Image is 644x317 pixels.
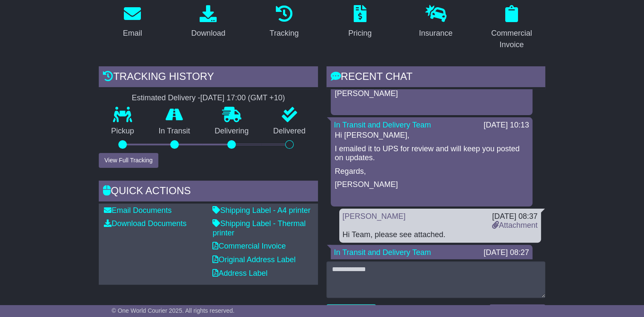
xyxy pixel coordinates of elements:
div: [DATE] 10:13 [484,121,529,130]
a: Tracking [264,2,304,42]
div: [DATE] 08:27 [484,248,529,258]
a: Commercial Invoice [212,242,286,250]
a: [PERSON_NAME] [343,212,406,221]
div: Tracking [269,28,298,39]
p: Hi [PERSON_NAME], [335,131,528,140]
div: RECENT CHAT [326,66,545,89]
div: [DATE] 08:37 [492,212,538,221]
a: Download Documents [104,219,186,228]
a: Download [186,2,231,42]
p: Hi Team, [335,258,528,268]
a: Commercial Invoice [478,2,545,54]
p: Pickup [99,127,146,136]
span: © One World Courier 2025. All rights reserved. [112,307,235,314]
a: Insurance [413,2,458,42]
a: In Transit and Delivery Team [334,121,431,129]
a: Email Documents [104,206,172,215]
a: In Transit and Delivery Team [334,248,431,257]
a: Email [117,2,148,42]
div: [DATE] 17:00 (GMT +10) [200,93,285,103]
a: Pricing [343,2,377,42]
div: Tracking history [99,66,318,89]
p: Regards, [335,167,528,176]
div: Pricing [348,28,372,39]
p: [PERSON_NAME] [335,89,528,99]
div: Estimated Delivery - [99,93,318,103]
p: Delivered [261,127,318,136]
div: Commercial Invoice [484,28,540,51]
a: Original Address Label [212,255,295,264]
p: In Transit [146,127,203,136]
p: [PERSON_NAME] [335,180,528,190]
div: Quick Actions [99,181,318,204]
button: View Full Tracking [99,153,158,168]
div: Hi Team, please see attached. [343,230,538,240]
div: Insurance [419,28,452,39]
a: Shipping Label - Thermal printer [212,219,306,237]
a: Shipping Label - A4 printer [212,206,310,215]
div: Download [191,28,225,39]
a: Address Label [212,269,267,277]
p: Delivering [202,127,261,136]
a: Attachment [492,221,538,229]
div: Email [123,28,142,39]
p: I emailed it to UPS for review and will keep you posted on updates. [335,144,528,163]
